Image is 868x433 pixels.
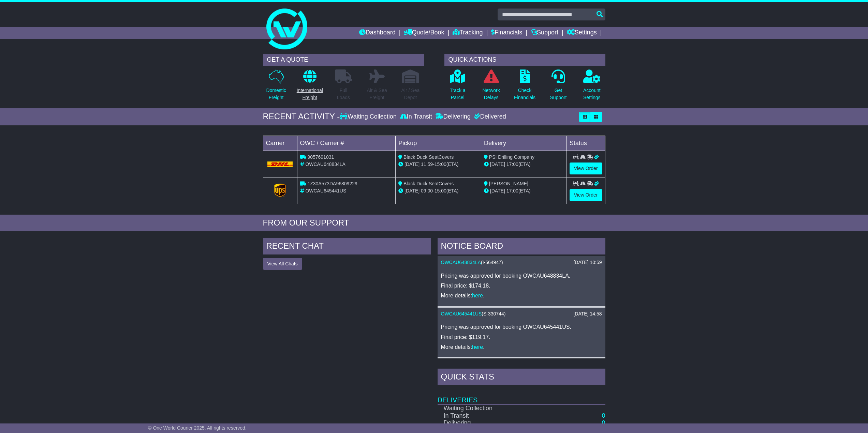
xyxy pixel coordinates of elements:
a: AccountSettings [583,69,601,105]
td: Delivery [481,136,567,151]
a: GetSupport [549,69,567,105]
div: - (ETA) [398,161,478,168]
p: Network Delays [482,87,500,101]
div: RECENT CHAT [263,238,431,256]
span: 09:00 [421,188,433,194]
span: 17:00 [506,188,518,194]
div: Quick Stats [438,369,605,387]
button: View All Chats [263,258,302,270]
a: View Order [570,189,602,201]
p: Get Support [550,87,567,101]
a: CheckFinancials [514,69,536,105]
div: NOTICE BOARD [438,238,605,256]
span: [DATE] [490,161,505,167]
p: More details: . [441,344,602,350]
span: 1Z30A573DA96809229 [307,181,357,186]
a: Financials [491,27,522,39]
div: RECENT ACTIVITY - [263,112,340,122]
a: 0 [602,412,605,419]
div: QUICK ACTIONS [444,54,605,66]
div: Waiting Collection [340,113,398,121]
span: OWCAU645441US [305,188,346,194]
a: InternationalFreight [296,69,323,105]
span: PSI Drilling Company [489,154,534,160]
td: Delivering [438,419,549,427]
span: I-564947 [483,260,501,265]
p: Check Financials [514,87,535,101]
div: GET A QUOTE [263,54,424,66]
a: Settings [567,27,597,39]
p: Pricing was approved for booking OWCAU645441US. [441,324,602,330]
p: Final price: $119.17. [441,334,602,340]
div: [DATE] 10:59 [573,260,602,265]
p: Track a Parcel [450,87,466,101]
p: Air & Sea Freight [367,87,387,101]
div: [DATE] 14:58 [573,311,602,317]
p: More details: . [441,292,602,299]
span: S-330744 [483,311,504,316]
a: here [472,293,483,298]
span: [DATE] [490,188,505,194]
span: 9057691031 [307,154,334,160]
a: OWCAU645441US [441,311,482,316]
div: Delivered [472,113,506,121]
div: (ETA) [484,187,564,195]
span: 15:00 [435,161,446,167]
div: ( ) [441,260,602,265]
span: Black Duck SeatCovers [403,154,454,160]
td: Status [567,136,605,151]
div: Delivering [434,113,472,121]
span: Black Duck SeatCovers [403,181,454,186]
a: DomesticFreight [266,69,286,105]
div: In Transit [398,113,434,121]
td: OWC / Carrier # [297,136,396,151]
td: Pickup [396,136,481,151]
a: Tracking [453,27,483,39]
span: [PERSON_NAME] [489,181,528,186]
a: NetworkDelays [482,69,500,105]
td: In Transit [438,412,549,420]
span: © One World Courier 2025. All rights reserved. [148,425,247,431]
div: (ETA) [484,161,564,168]
a: Dashboard [359,27,396,39]
span: 15:00 [435,188,446,194]
div: - (ETA) [398,187,478,195]
p: Domestic Freight [266,87,286,101]
td: Waiting Collection [438,404,549,412]
p: Air / Sea Depot [401,87,420,101]
span: [DATE] [404,188,420,194]
a: 0 [602,419,605,426]
a: Quote/Book [404,27,444,39]
img: GetCarrierServiceLogo [274,184,286,197]
a: OWCAU648834LA [441,260,481,265]
p: Full Loads [335,87,352,101]
a: View Order [570,163,602,174]
a: Support [531,27,558,39]
p: Account Settings [583,87,601,101]
div: FROM OUR SUPPORT [263,218,605,228]
a: Track aParcel [450,69,466,105]
a: here [472,344,483,350]
span: 17:00 [506,161,518,167]
p: International Freight [297,87,323,101]
img: DHL.png [267,161,293,167]
span: 11:59 [421,161,433,167]
span: OWCAU648834LA [305,161,345,167]
span: [DATE] [404,161,420,167]
td: Deliveries [438,387,605,404]
p: Final price: $174.18. [441,282,602,289]
div: ( ) [441,311,602,317]
p: Pricing was approved for booking OWCAU648834LA. [441,273,602,279]
td: Carrier [263,136,297,151]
